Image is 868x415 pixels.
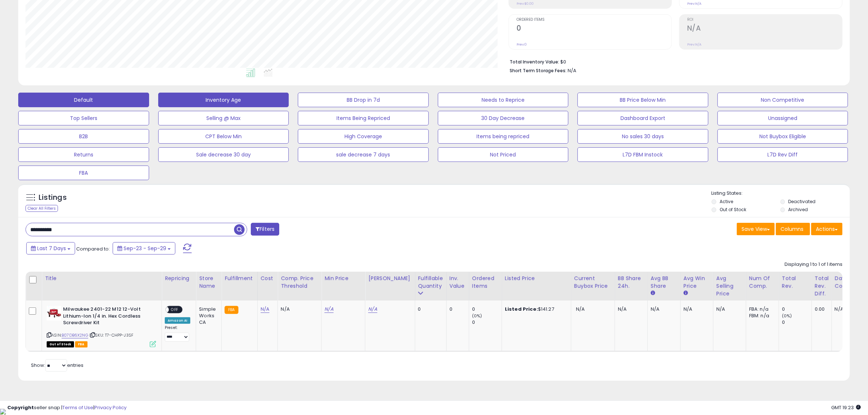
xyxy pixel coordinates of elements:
b: Short Term Storage Fees: [510,67,567,74]
img: 41VHT1WzVSL._SL40_.jpg [47,306,61,321]
div: 0 [418,306,441,313]
button: CPT Below Min [158,129,289,144]
label: Out of Stock [720,206,746,213]
div: Amazon AI [165,317,190,324]
button: No sales 30 days [577,129,708,144]
div: 0 [449,306,463,313]
span: OFF [169,307,180,313]
button: BB Drop in 7d [298,93,429,107]
span: Sep-23 - Sep-29 [124,245,166,252]
button: Inventory Age [158,93,289,107]
li: $0 [510,57,837,66]
div: Fulfillment [225,275,254,282]
button: 30 Day Decrease [438,111,569,125]
div: N/A [835,306,850,313]
small: Prev: 0 [517,42,527,47]
small: Prev: N/A [687,1,701,6]
div: Repricing [165,275,193,282]
span: FBA [75,341,87,348]
button: Columns [776,223,810,235]
label: Deactivated [789,198,816,205]
div: Simple Works CA [199,306,216,326]
b: Milwaukee 2401-22 M12 12-Volt Lithium-Ion 1/4 in. Hex Cordless Screwdriver Kit [63,306,152,328]
button: L7D FBM Instock [577,147,708,162]
b: Listed Price: [505,306,538,313]
h2: N/A [687,24,842,34]
span: Ordered Items [517,18,672,22]
button: sale decrease 7 days [298,147,429,162]
button: B2B [18,129,149,144]
span: All listings that are currently out of stock and unavailable for purchase on Amazon [47,341,74,348]
div: [PERSON_NAME] [368,275,412,282]
small: FBA [225,306,238,314]
div: FBA: n/a [749,306,773,313]
small: Avg BB Share. [651,290,655,296]
div: N/A [281,306,316,313]
div: Avg BB Share [651,275,677,290]
button: Top Sellers [18,111,149,125]
small: Prev: N/A [687,42,701,47]
div: Fulfillable Quantity [418,275,443,290]
a: Privacy Policy [94,404,126,411]
div: 0 [782,306,811,313]
div: Total Rev. Diff. [815,275,829,298]
a: N/A [368,306,377,313]
h5: Listings [39,193,67,203]
div: Current Buybox Price [574,275,612,290]
span: Columns [781,225,803,233]
span: Last 7 Days [37,245,66,252]
div: Displaying 1 to 1 of 1 items [785,261,842,268]
button: Selling @ Max [158,111,289,125]
strong: Copyright [7,404,34,411]
span: | SKU: T7-CHPP-J3SF [89,332,133,338]
div: 0 [782,319,811,326]
p: Listing States: [712,190,850,197]
button: Filters [251,223,279,236]
span: N/A [568,67,576,74]
button: Dashboard Export [577,111,708,125]
button: Not Priced [438,147,569,162]
div: N/A [716,306,740,313]
div: $141.27 [505,306,565,313]
a: B07DB6X2NG [62,332,88,338]
button: Sep-23 - Sep-29 [113,242,175,255]
h2: 0 [517,24,672,34]
div: ASIN: [47,306,156,346]
button: Sale decrease 30 day [158,147,289,162]
div: seller snap | | [7,404,126,411]
small: (0%) [782,313,792,319]
div: Num of Comp. [749,275,776,290]
b: Total Inventory Value: [510,59,559,65]
a: N/A [324,306,333,313]
button: Needs to Reprice [438,93,569,107]
div: 0.00 [815,306,826,313]
div: 0 [472,306,502,313]
button: Last 7 Days [26,242,75,255]
button: Non Competitive [717,93,848,107]
a: Terms of Use [62,404,93,411]
div: Preset: [165,325,190,342]
div: Clear All Filters [26,205,58,212]
button: Items being repriced [438,129,569,144]
small: (0%) [472,313,482,319]
button: High Coverage [298,129,429,144]
div: N/A [684,306,708,313]
label: Active [720,198,733,205]
span: 2025-10-7 19:23 GMT [831,404,861,411]
div: Store Name [199,275,218,290]
div: Ordered Items [472,275,499,290]
a: N/A [261,306,269,313]
div: Title [45,275,159,282]
div: N/A [651,306,675,313]
span: N/A [576,306,585,313]
div: N/A [618,306,642,313]
div: Min Price [324,275,362,282]
button: Items Being Repriced [298,111,429,125]
small: Prev: $0.00 [517,1,534,6]
div: Listed Price [505,275,568,282]
button: Default [18,93,149,107]
div: Comp. Price Threshold [281,275,318,290]
div: FBM: n/a [749,313,773,319]
div: Total Rev. [782,275,809,290]
div: Days Cover [835,275,852,290]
